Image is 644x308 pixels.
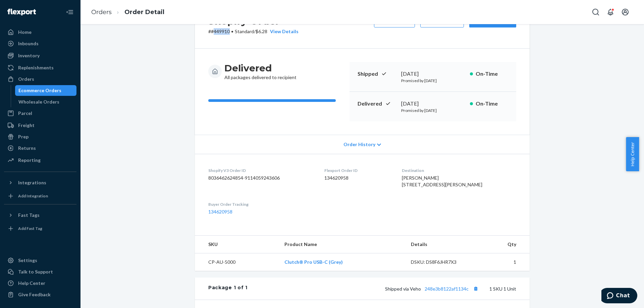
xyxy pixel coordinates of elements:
[18,76,34,82] div: Orders
[476,70,508,78] p: On-Time
[18,64,54,71] div: Replenishments
[195,236,279,253] th: SKU
[4,155,76,166] a: Reporting
[4,278,76,289] a: Help Center
[4,50,76,61] a: Inventory
[208,175,314,181] dd: 8036462624854-9114059243606
[267,28,299,35] button: View Details
[231,28,233,34] span: •
[479,253,530,271] td: 1
[358,70,396,78] p: Shipped
[124,8,164,16] a: Order Detail
[18,133,29,140] div: Prep
[471,284,480,293] button: Copy tracking number
[604,5,617,19] button: Open notifications
[619,5,632,19] button: Open account menu
[18,157,41,164] div: Reporting
[18,179,46,186] div: Integrations
[15,85,77,96] a: Ecommerce Orders
[358,100,396,108] p: Delivered
[7,9,36,15] img: Flexport logo
[18,193,48,199] div: Add Integration
[18,268,53,275] div: Talk to Support
[208,168,314,173] dt: Shopify V3 Order ID
[86,2,170,22] ol: breadcrumbs
[208,201,314,207] dt: Buyer Order Tracking
[4,120,76,131] a: Freight
[589,5,602,19] button: Open Search Box
[406,236,479,253] th: Details
[401,100,465,108] div: [DATE]
[425,286,469,292] a: 248e3b8122af1134c
[385,286,480,292] span: Shipped via Veho
[18,99,59,105] div: Wholesale Orders
[4,266,76,277] button: Talk to Support
[224,62,297,81] div: All packages delivered to recipient
[626,137,639,171] button: Help Center
[18,291,51,298] div: Give Feedback
[4,108,76,119] a: Parcel
[4,27,76,38] a: Home
[4,210,76,221] button: Fast Tags
[476,100,508,108] p: On-Time
[4,191,76,201] a: Add Integration
[195,253,279,271] td: CP-AU-5000
[4,255,76,266] a: Settings
[343,141,375,148] span: Order History
[18,280,45,287] div: Help Center
[4,143,76,153] a: Returns
[4,223,76,234] a: Add Fast Tag
[208,28,299,35] p: # #449910 / $6.28
[4,177,76,188] button: Integrations
[4,38,76,49] a: Inbounds
[18,122,35,129] div: Freight
[224,62,297,74] h3: Delivered
[235,28,254,34] span: Standard
[208,284,248,293] div: Package 1 of 1
[18,226,42,231] div: Add Fast Tag
[91,8,112,16] a: Orders
[18,257,37,264] div: Settings
[208,209,232,214] a: 134620958
[284,259,343,265] a: Clutch® Pro USB-C (Grey)
[4,131,76,142] a: Prep
[18,145,36,151] div: Returns
[324,168,391,173] dt: Flexport Order ID
[601,288,637,305] iframe: Opens a widget where you can chat to one of our agents
[401,108,465,113] p: Promised by [DATE]
[411,259,474,265] div: DSKU: DS8F6JHR7X3
[402,168,516,173] dt: Destination
[4,289,76,300] button: Give Feedback
[18,29,32,36] div: Home
[18,40,39,47] div: Inbounds
[4,74,76,84] a: Orders
[401,70,465,78] div: [DATE]
[18,87,61,94] div: Ecommerce Orders
[279,236,406,253] th: Product Name
[18,110,32,117] div: Parcel
[401,78,465,83] p: Promised by [DATE]
[4,62,76,73] a: Replenishments
[15,97,77,107] a: Wholesale Orders
[248,284,516,293] div: 1 SKU 1 Unit
[18,52,40,59] div: Inventory
[479,236,530,253] th: Qty
[324,175,391,181] dd: 134620958
[402,175,482,187] span: [PERSON_NAME] [STREET_ADDRESS][PERSON_NAME]
[18,212,40,219] div: Fast Tags
[63,5,76,19] button: Close Navigation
